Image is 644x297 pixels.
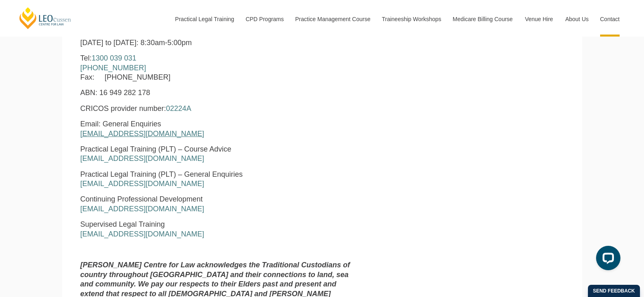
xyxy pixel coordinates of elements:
a: 02224A [166,104,191,113]
a: Practical Legal Training [169,2,240,37]
p: CRICOS provider number: [80,104,358,113]
a: CPD Programs [239,2,289,37]
p: Practical Legal Training (PLT) – Course Advice [80,145,358,164]
p: Continuing Professional Development [80,195,358,214]
p: ABN: 16 949 282 178 [80,88,358,98]
p: Business Hours: [DATE] to [DATE]: 8:30am-5:00pm [80,28,358,48]
a: Medicare Billing Course [447,2,519,37]
a: [EMAIL_ADDRESS][DOMAIN_NAME] [80,180,204,188]
a: [EMAIL_ADDRESS][DOMAIN_NAME] [80,230,204,238]
a: [PERSON_NAME] Centre for Law [18,7,72,30]
iframe: LiveChat chat widget [590,243,624,277]
p: Email: General Enquiries [80,119,358,139]
p: Supervised Legal Training [80,220,358,239]
a: [PHONE_NUMBER] [80,64,146,72]
span: Practical Legal Training (PLT) – General Enquiries [80,170,243,178]
a: Venue Hire [519,2,559,37]
a: Contact [594,2,626,37]
a: [EMAIL_ADDRESS][DOMAIN_NAME] [80,154,204,163]
a: Traineeship Workshops [376,2,447,37]
a: Practice Management Course [289,2,376,37]
a: About Us [559,2,594,37]
a: 1300 039 031 [92,54,137,62]
a: [EMAIL_ADDRESS][DOMAIN_NAME] [80,130,204,138]
p: Tel: Fax: [PHONE_NUMBER] [80,54,358,82]
a: [EMAIL_ADDRESS][DOMAIN_NAME] [80,205,204,213]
